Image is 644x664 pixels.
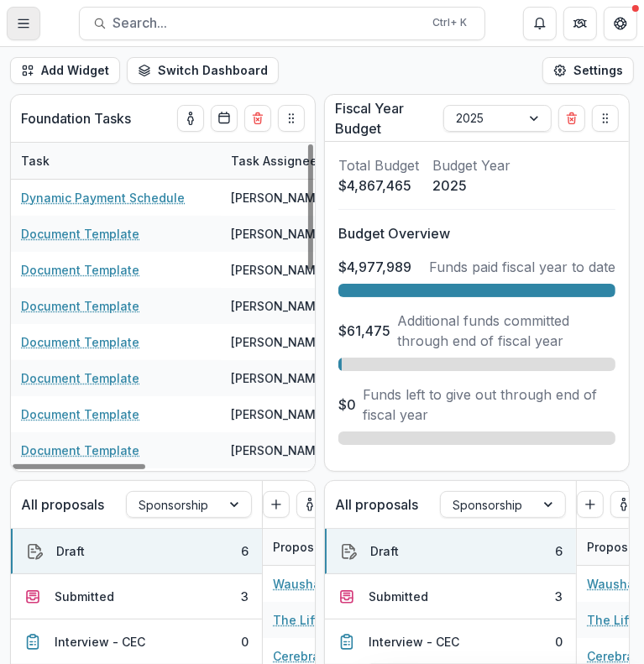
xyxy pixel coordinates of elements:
div: 6 [241,542,249,560]
div: Task [11,143,221,179]
button: Switch Dashboard [127,57,279,84]
div: Task Assignee [221,152,327,170]
a: Document Template [21,369,139,387]
div: 3 [241,588,249,605]
div: 0 [555,633,563,651]
p: Budget Year [432,155,510,175]
p: $61,475 [338,321,390,341]
button: toggle-assigned-to-me [177,105,204,132]
p: Funds paid fiscal year to date [429,257,615,277]
div: [PERSON_NAME] [231,405,327,423]
button: Submitted3 [325,574,576,620]
a: Document Template [21,442,139,459]
p: Funds left to give out through end of fiscal year [363,384,615,425]
p: Foundation Tasks [21,108,131,128]
div: Proposal Title [263,538,365,556]
div: Proposal Title [263,529,473,565]
div: [PERSON_NAME] [231,369,327,387]
a: Dynamic Payment Schedule [21,189,185,207]
div: Interview - CEC [55,633,145,651]
a: Document Template [21,333,139,351]
button: Get Help [604,7,637,40]
div: 3 [555,588,563,605]
button: Draft6 [325,529,576,574]
p: $4,977,989 [338,257,411,277]
button: Submitted3 [11,574,262,620]
button: Draft6 [11,529,262,574]
a: Document Template [21,261,139,279]
div: Draft [56,542,85,560]
div: Submitted [55,588,114,605]
div: [PERSON_NAME] [231,442,327,459]
p: $4,867,465 [338,175,419,196]
a: Document Template [21,225,139,243]
button: Settings [542,57,634,84]
p: Fiscal Year Budget [335,98,437,139]
p: Additional funds committed through end of fiscal year [397,311,615,351]
div: [PERSON_NAME] [231,333,327,351]
a: The Lift Garage - 2025 - Sponsorship Application Grant [273,611,463,629]
p: 2025 [432,175,510,196]
div: 0 [241,633,249,651]
div: Interview - CEC [369,633,459,651]
button: Delete card [558,105,585,132]
p: All proposals [21,494,104,515]
div: Submitted [369,588,428,605]
span: Search... [113,15,423,31]
a: Document Template [21,297,139,315]
div: Ctrl + K [430,13,471,32]
button: Create Proposal [263,491,290,518]
div: [PERSON_NAME] [231,189,327,207]
button: Notifications [523,7,557,40]
button: Drag [592,105,619,132]
button: Create Proposal [577,491,604,518]
div: Task Assignee [221,143,347,179]
div: Task [11,152,60,170]
p: All proposals [335,494,418,515]
a: Waushara County, Prevention Council - 2025 - Grant Application [273,575,463,593]
p: Budget Overview [338,223,615,243]
p: $0 [338,395,356,415]
div: [PERSON_NAME] [231,297,327,315]
button: Delete card [244,105,271,132]
button: Toggle Menu [7,7,40,40]
button: toggle-assigned-to-me [610,491,637,518]
button: Partners [563,7,597,40]
div: 6 [555,542,563,560]
button: Calendar [211,105,238,132]
div: Draft [370,542,399,560]
button: Search... [79,7,485,40]
a: Document Template [21,405,139,423]
button: toggle-assigned-to-me [296,491,323,518]
div: [PERSON_NAME] [231,261,327,279]
div: [PERSON_NAME] [231,225,327,243]
button: Drag [278,105,305,132]
p: Total Budget [338,155,419,175]
button: Add Widget [10,57,120,84]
